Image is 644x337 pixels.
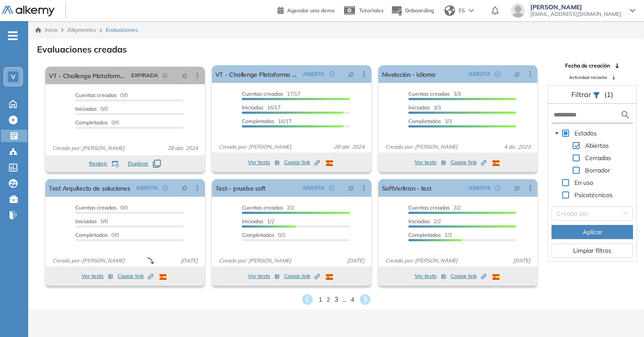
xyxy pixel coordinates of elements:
span: Iniciadas [408,218,430,225]
button: pushpin [341,67,361,81]
button: pushpin [341,181,361,195]
span: ABIERTA [469,184,491,192]
img: ESP [326,274,333,280]
span: 2/2 [408,204,461,211]
a: Test - prueba soft [215,179,266,197]
span: check-circle [163,185,168,191]
button: Copiar link [284,157,320,168]
span: 4 dic. 2023 [500,143,534,151]
span: Actividad reciente [569,74,607,81]
button: Limpiar filtros [551,243,633,258]
span: 3/3 [408,118,452,124]
span: Cerradas [585,154,611,162]
span: 1/2 [242,218,274,225]
h3: Evaluaciones creadas [37,44,127,55]
span: Completados [408,232,441,238]
span: [EMAIL_ADDRESS][DOMAIN_NAME] [530,11,621,18]
span: ABIERTA [303,184,325,192]
span: En uso [573,177,595,188]
span: ABIERTA [303,70,325,78]
span: (1) [604,89,613,100]
span: 3/3 [408,104,441,111]
button: Reabrir [89,160,119,168]
span: 0/0 [75,218,108,225]
span: Iniciadas [75,218,97,225]
span: 1/2 [408,232,452,238]
button: Copiar link [451,271,486,281]
span: Completados [242,232,274,238]
img: ESP [492,161,500,166]
span: Completados [75,119,108,126]
button: pushpin [175,181,194,195]
span: Cuentas creadas [242,90,283,97]
span: Iniciadas [242,218,263,225]
button: Ver tests [415,157,446,168]
span: ... [342,295,346,304]
span: Tutoriales [359,7,384,14]
button: pushpin [507,67,527,81]
span: ES [459,7,465,15]
span: Iniciadas [408,104,430,111]
span: Creado por: [PERSON_NAME] [215,143,295,151]
img: search icon [620,109,631,120]
span: pushpin [181,184,188,191]
img: ESP [159,274,167,280]
span: Creado por: [PERSON_NAME] [382,143,461,151]
button: Aplicar [551,225,633,239]
span: Copiar link [118,272,153,280]
span: Abiertas [585,142,609,150]
span: Alkymetrics [67,26,96,33]
span: Evaluaciones [106,26,138,34]
span: Reabrir [89,160,107,168]
span: Cuentas creadas [242,204,283,211]
span: Copiar link [451,272,486,280]
span: caret-down [555,131,559,135]
button: Duplicar [128,160,161,168]
span: 1 [318,295,322,304]
button: Ver tests [81,271,113,281]
button: pushpin [175,68,194,82]
span: 2/2 [242,204,294,211]
a: Nivelación - Idioma [382,65,436,83]
span: Cuentas creadas [75,92,117,98]
button: Copiar link [118,271,153,281]
span: 2 [326,295,330,304]
button: Onboarding [391,1,434,20]
button: Copiar link [284,271,320,281]
span: Borrador [583,165,612,176]
span: Estados [573,128,599,139]
span: pushpin [514,71,520,78]
img: world [444,5,455,16]
span: 3 [334,294,338,304]
span: Agendar una demo [287,7,335,14]
a: Agendar una demo [278,4,335,15]
button: pushpin [507,181,527,195]
span: Creado por: [PERSON_NAME] [49,257,128,265]
span: pushpin [348,184,354,191]
span: Completados [75,232,108,238]
img: Logo [2,6,55,17]
span: Cuentas creadas [75,204,117,211]
span: 28 abr. 2024 [164,144,201,152]
span: Cerradas [583,153,613,163]
span: Cuentas creadas [408,90,450,97]
span: Creado por: [PERSON_NAME] [49,144,128,152]
i: - [8,35,18,37]
span: [DATE] [510,257,534,265]
span: ABIERTA [469,70,491,78]
span: Iniciadas [242,104,263,111]
span: Fecha de creación [565,62,610,70]
span: [PERSON_NAME] [530,4,621,11]
span: Filtrar [571,90,593,99]
a: Inicio [35,26,58,34]
span: Creado por: [PERSON_NAME] [215,257,295,265]
span: En uso [574,179,593,187]
span: Psicotécnicos [574,191,613,199]
span: Abiertas [583,140,611,151]
span: 3/3 [408,90,461,97]
span: Copiar link [451,158,486,166]
span: 16/17 [242,104,281,111]
span: Completados [242,118,274,124]
span: Creado por: [PERSON_NAME] [382,257,461,265]
span: Duplicar [128,160,148,168]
